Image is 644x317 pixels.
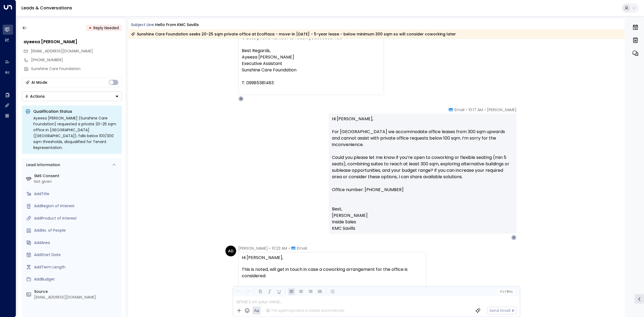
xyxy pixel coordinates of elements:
[22,92,122,101] button: Actions
[466,107,467,112] span: •
[332,206,342,212] span: Best,
[34,289,120,294] label: Source
[93,25,119,31] span: Reply Needed
[242,80,274,86] span: T: 09985381483
[33,115,119,151] div: Ayeesa [PERSON_NAME] (Sunshine Care Foundation) requested a private 20–25 sqm office in [GEOGRAPH...
[31,66,122,72] div: Sunshine Care Foundation
[332,225,355,232] span: KMC Savills
[24,39,122,45] div: ayeesa [PERSON_NAME]
[21,5,72,11] a: Leads & Conversations
[332,116,513,199] p: Hi [PERSON_NAME], For [GEOGRAPHIC_DATA] we accommodate office leases from 300 sqm upwards and can...
[34,294,120,300] div: [EMAIL_ADDRESS][DOMAIN_NAME]
[131,22,155,27] span: Subject Line:
[242,266,423,279] div: This is noted, will get in touch in case a coworking arrangement for the office is considered.
[34,173,120,179] label: SMS Consent
[242,35,380,48] div: 5. Best phone number to reach you
[269,246,270,251] span: •
[89,23,92,33] div: •
[33,109,119,114] p: Qualification Status
[469,107,483,112] span: 10:17 AM
[131,31,456,37] div: Sunshine Care Foundation seeks 20-25 sqm private office at EcoPlaza - move-in [DATE] - 5-year lea...
[22,92,122,101] div: Button group with a nested menu
[31,57,122,63] div: [PHONE_NUMBER]
[34,191,120,197] div: AddTitle
[519,107,529,118] img: 78_headshot.jpg
[31,80,47,85] div: AI Mode
[24,162,60,168] div: Lead Information
[511,235,517,240] div: A
[25,94,45,99] div: Actions
[31,48,93,54] span: [EMAIL_ADDRESS][DOMAIN_NAME]
[31,48,93,54] span: ea@ggsunshine.com
[244,288,251,295] button: Redo
[238,96,244,101] div: O
[34,240,120,246] div: AddArea
[505,290,506,293] span: |
[238,246,268,251] span: [PERSON_NAME]
[242,48,270,54] span: Best Regards,
[484,107,486,112] span: •
[34,252,120,258] div: AddStart Date
[34,216,120,221] div: AddProduct of Interest
[242,254,423,261] div: Hi [PERSON_NAME],
[34,276,120,282] div: AddBudget
[225,246,236,256] div: AD
[34,179,120,184] div: Not given
[455,107,464,112] span: Email
[487,107,517,112] span: [PERSON_NAME]
[242,67,297,73] span: Sunshine Care Foundation
[242,54,294,60] span: Ayeesa [PERSON_NAME]
[288,246,290,251] span: •
[242,60,282,67] span: Executive Assistant
[235,288,241,295] button: Undo
[500,290,513,293] span: Cc Bcc
[34,228,120,233] div: AddNo. of People
[34,203,120,209] div: AddRegion of Interest
[272,246,287,251] span: 10:22 AM
[266,308,345,313] div: The agent signature is added automatically
[297,246,307,251] span: Email
[332,212,368,219] span: [PERSON_NAME]
[34,264,120,270] div: AddTerm Length
[332,219,356,225] span: Inside Sales
[155,22,199,28] div: Hello from KMC Savills
[497,289,515,294] button: Cc|Bcc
